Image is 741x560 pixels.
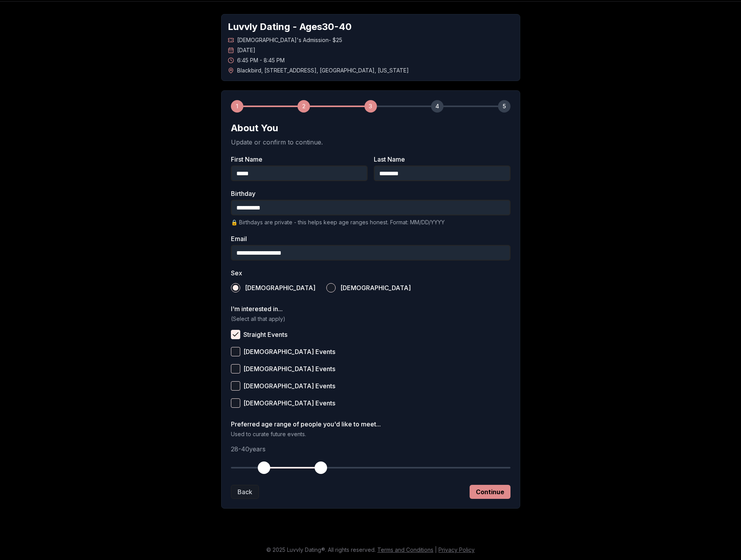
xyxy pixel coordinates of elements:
[498,100,510,113] div: 5
[377,546,433,553] a: Terms and Conditions
[231,381,240,391] button: [DEMOGRAPHIC_DATA] Events
[231,218,510,226] p: 🔒 Birthdays are private - this helps keep age ranges honest. Format: MM/DD/YYYY
[231,190,510,197] label: Birthday
[231,364,240,373] button: [DEMOGRAPHIC_DATA] Events
[231,421,510,427] label: Preferred age range of people you'd like to meet...
[231,236,510,242] label: Email
[231,485,259,499] button: Back
[243,383,335,389] span: [DEMOGRAPHIC_DATA] Events
[231,156,368,162] label: First Name
[237,56,285,64] span: 6:45 PM - 8:45 PM
[431,100,444,113] div: 4
[237,67,409,74] span: Blackbird , [STREET_ADDRESS] , [GEOGRAPHIC_DATA] , [US_STATE]
[245,285,315,291] span: [DEMOGRAPHIC_DATA]
[243,349,335,355] span: [DEMOGRAPHIC_DATA] Events
[438,546,475,553] a: Privacy Policy
[231,100,243,113] div: 1
[243,400,335,406] span: [DEMOGRAPHIC_DATA] Events
[374,156,510,162] label: Last Name
[340,285,411,291] span: [DEMOGRAPHIC_DATA]
[237,36,342,44] span: [DEMOGRAPHIC_DATA]'s Admission - $25
[231,283,240,292] button: [DEMOGRAPHIC_DATA]
[243,366,335,372] span: [DEMOGRAPHIC_DATA] Events
[243,331,287,338] span: Straight Events
[231,330,240,339] button: Straight Events
[231,430,510,438] p: Used to curate future events.
[231,122,510,134] h2: About You
[237,46,255,54] span: [DATE]
[435,546,437,553] span: |
[231,137,510,147] p: Update or confirm to continue.
[364,100,377,113] div: 3
[231,315,510,323] p: (Select all that apply)
[231,444,510,454] p: 28 - 40 years
[470,485,510,499] button: Continue
[231,306,510,312] label: I'm interested in...
[231,347,240,356] button: [DEMOGRAPHIC_DATA] Events
[228,21,514,33] h1: Luvvly Dating - Ages 30 - 40
[326,283,336,292] button: [DEMOGRAPHIC_DATA]
[297,100,310,113] div: 2
[231,398,240,408] button: [DEMOGRAPHIC_DATA] Events
[231,270,510,276] label: Sex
